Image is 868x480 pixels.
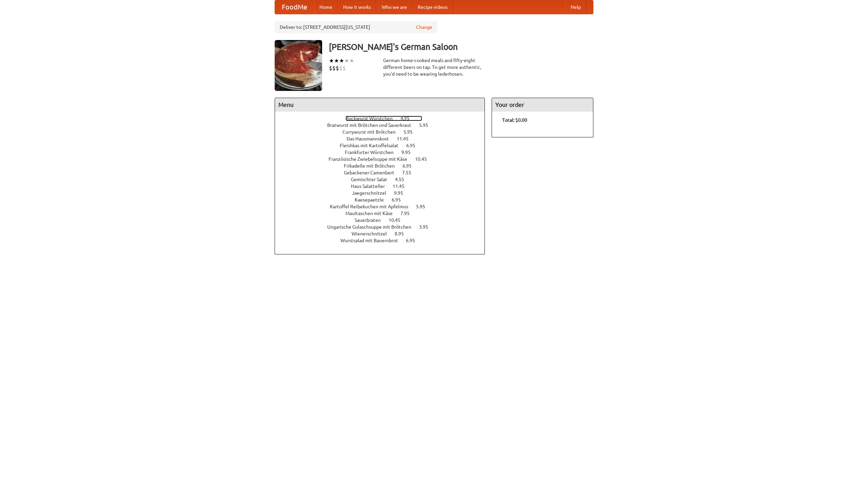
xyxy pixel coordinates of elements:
[412,0,453,14] a: Recipe videos
[352,231,416,236] a: Wienerschnitzel 8.95
[327,224,441,230] a: Ungarische Gulaschsuppe mit Brötchen 3.95
[406,238,422,243] span: 6.95
[327,122,418,128] span: Bratwurst mit Brötchen und Sauerkraut
[351,184,392,189] span: Haus Salatteller
[342,64,346,72] li: $
[352,190,393,196] span: Jaegerschnitzel
[352,231,394,236] span: Wienerschnitzel
[345,150,423,155] a: Frankfurter Würstchen 9.95
[329,156,439,162] a: Französische Zwiebelsuppe mit Käse 10.45
[275,40,322,91] img: angular.jpg
[406,143,422,148] span: 6.95
[329,156,414,162] span: Französische Zwiebelsuppe mit Käse
[395,177,411,182] span: 4.55
[338,0,376,14] a: How it works
[342,129,425,135] a: Currywurst mit Brötchen 5.95
[345,150,400,155] span: Frankfurter Würstchen
[346,116,422,121] a: Bockwurst Würstchen 4.95
[351,177,417,182] a: Gemischter Salat 4.55
[334,57,339,64] li: ★
[340,143,428,148] a: Fleishkas mit Kartoffelsalat 6.95
[340,238,405,243] span: Wurstsalad mit Bauernbrot
[329,40,593,54] h3: [PERSON_NAME]'s German Saloon
[393,184,411,189] span: 11.45
[347,136,421,141] a: Das Hausmannskost 11.45
[502,117,527,123] b: Total: $0.00
[394,190,410,196] span: 9.95
[401,150,417,155] span: 9.95
[346,116,399,121] span: Bockwurst Würstchen
[330,204,438,209] a: Kartoffel Reibekuchen mit Apfelmus 5.95
[327,122,441,128] a: Bratwurst mit Brötchen und Sauerkraut 5.95
[275,21,437,33] div: Deliver to: [STREET_ADDRESS][US_STATE]
[392,197,408,203] span: 6.95
[339,57,344,64] li: ★
[355,217,413,223] a: Sauerbraten 10.45
[376,0,412,14] a: Who we are
[355,217,388,223] span: Sauerbraten
[342,129,402,135] span: Currywurst mit Brötchen
[340,238,428,243] a: Wurstsalad mit Bauernbrot 6.95
[344,57,349,64] li: ★
[344,170,424,175] a: Gebackener Camenbert 7.55
[416,24,432,31] a: Change
[332,64,336,72] li: $
[352,190,416,196] a: Jaegerschnitzel 9.95
[329,64,332,72] li: $
[415,156,434,162] span: 10.45
[344,170,401,175] span: Gebackener Camenbert
[340,143,405,148] span: Fleishkas mit Kartoffelsalat
[383,57,485,77] div: German home-cooked meals and fifty-eight different beers on tap. To get more authentic, you'd nee...
[329,57,334,64] li: ★
[275,98,485,112] h4: Menu
[347,136,396,141] span: Das Hausmannskost
[492,98,593,112] h4: Your order
[344,163,401,169] span: Frikadelle mit Brötchen
[419,224,435,230] span: 3.95
[402,163,418,169] span: 6.95
[346,211,422,216] a: Maultaschen mit Käse 7.95
[346,211,399,216] span: Maultaschen mit Käse
[395,231,411,236] span: 8.95
[339,64,342,72] li: $
[355,197,391,203] span: Kaesepaetzle
[351,184,417,189] a: Haus Salatteller 11.45
[314,0,338,14] a: Home
[389,217,407,223] span: 10.45
[397,136,415,141] span: 11.45
[400,211,416,216] span: 7.95
[351,177,394,182] span: Gemischter Salat
[419,122,435,128] span: 5.95
[336,64,339,72] li: $
[400,116,416,121] span: 4.95
[565,0,586,14] a: Help
[275,0,314,14] a: FoodMe
[402,170,418,175] span: 7.55
[349,57,354,64] li: ★
[327,224,418,230] span: Ungarische Gulaschsuppe mit Brötchen
[355,197,413,203] a: Kaesepaetzle 6.95
[344,163,424,169] a: Frikadelle mit Brötchen 6.95
[416,204,432,209] span: 5.95
[403,129,419,135] span: 5.95
[330,204,415,209] span: Kartoffel Reibekuchen mit Apfelmus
